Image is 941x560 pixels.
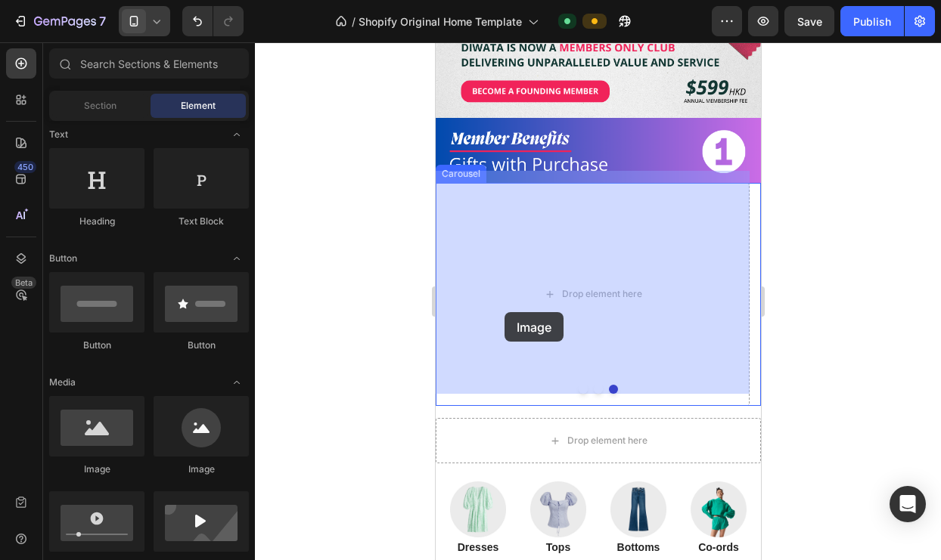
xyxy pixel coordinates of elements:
[840,6,904,36] button: Publish
[49,376,76,389] span: Media
[352,14,356,29] span: /
[225,246,249,271] span: Toggle open
[11,277,36,289] div: Beta
[784,6,834,36] button: Save
[225,370,249,394] span: Toggle open
[49,339,144,352] div: Button
[49,215,144,228] div: Heading
[181,99,216,113] span: Element
[154,463,249,476] div: Image
[49,48,249,79] input: Search Sections & Elements
[49,463,144,476] div: Image
[853,14,891,29] div: Publish
[84,99,116,113] span: Section
[154,215,249,228] div: Text Block
[49,128,68,141] span: Text
[14,161,36,173] div: 450
[436,42,761,560] iframe: Design area
[6,6,113,36] button: 7
[182,6,244,36] div: Undo/Redo
[797,15,822,28] span: Save
[890,486,926,522] div: Open Intercom Messenger
[225,122,249,147] span: Toggle open
[49,252,77,265] span: Button
[99,12,106,30] p: 7
[154,339,249,352] div: Button
[359,14,522,29] span: Shopify Original Home Template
